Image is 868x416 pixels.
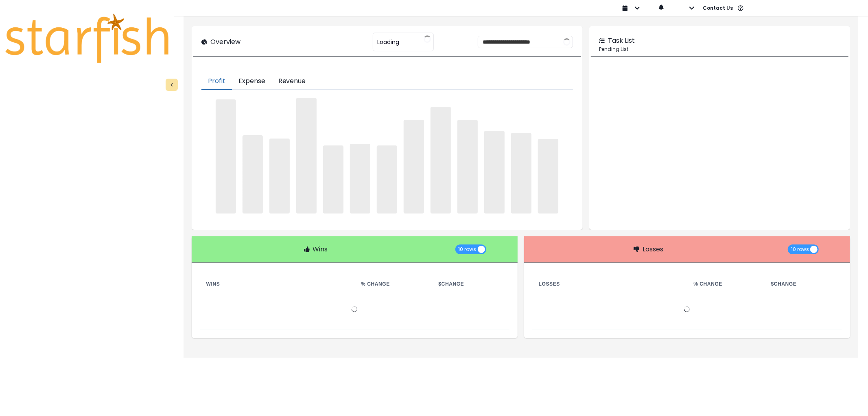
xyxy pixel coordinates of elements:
[296,98,317,214] span: ‌
[484,131,505,214] span: ‌
[765,279,842,289] th: $ Change
[201,73,232,90] button: Profit
[350,144,370,214] span: ‌
[269,139,290,214] span: ‌
[687,279,764,289] th: % Change
[459,244,477,254] span: 10 rows
[272,73,313,90] button: Revenue
[377,145,397,214] span: ‌
[431,107,451,214] span: ‌
[313,244,328,254] p: Wins
[511,133,531,214] span: ‌
[323,145,343,214] span: ‌
[432,279,509,289] th: $ Change
[377,33,399,51] span: Loading
[532,279,687,289] th: Losses
[538,139,558,213] span: ‌
[216,99,236,214] span: ‌
[210,37,241,47] p: Overview
[608,36,635,46] p: Task List
[243,135,263,214] span: ‌
[599,46,840,53] p: Pending List
[404,120,424,214] span: ‌
[643,244,663,254] p: Losses
[791,244,809,254] span: 10 rows
[232,73,272,90] button: Expense
[200,279,355,289] th: Wins
[354,279,432,289] th: % Change
[457,120,478,214] span: ‌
